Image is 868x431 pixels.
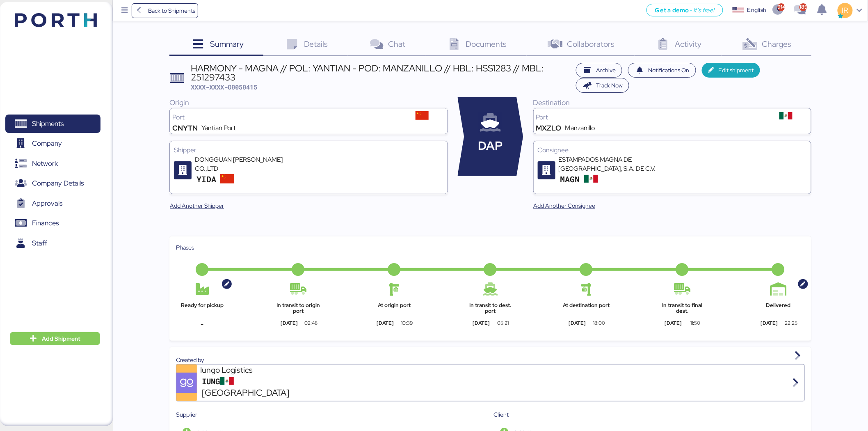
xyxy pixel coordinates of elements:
a: Staff [5,234,101,252]
span: Charges [762,39,792,49]
div: In transit to dest. port [464,303,517,314]
button: Edit shipment [702,63,761,78]
div: In transit to origin port [272,303,324,314]
div: DONGGUAN [PERSON_NAME] CO.,LTD [195,155,293,173]
button: Menu [118,4,132,18]
div: [DATE] [368,319,402,327]
div: Ready for pickup [176,303,228,314]
div: - [176,319,228,329]
div: Phases [176,243,805,252]
span: Track Now [596,80,623,90]
span: Network [32,158,58,170]
div: [DATE] [272,319,306,327]
span: Finances [32,217,59,229]
div: [DATE] [656,319,690,327]
span: Company Details [32,177,84,189]
a: Back to Shipments [132,3,199,18]
div: Consignee [538,145,807,155]
div: Manzanillo [565,125,595,131]
span: DAP [478,137,503,155]
a: Approvals [5,194,101,213]
span: Details [304,39,328,49]
a: Network [5,154,101,173]
div: Delivered [752,303,805,314]
div: English [747,6,766,14]
div: 11:50 [682,319,709,327]
div: CNYTN [172,125,198,131]
span: [GEOGRAPHIC_DATA] [202,386,289,399]
div: 02:48 [298,319,324,327]
div: Port [536,114,763,121]
a: Company Details [5,174,101,193]
button: Add Another Shipper [163,198,231,213]
div: At destination port [560,303,613,314]
div: In transit to final dest. [656,303,709,314]
span: XXXX-XXXX-O0050415 [191,83,257,91]
button: Notifications On [628,63,696,78]
div: 18:00 [586,319,612,327]
div: Created by [176,355,805,365]
div: Shipper [174,145,443,155]
span: Documents [466,39,507,49]
div: ESTAMPADOS MAGNA DE [GEOGRAPHIC_DATA], S.A. DE C.V. [559,155,657,173]
span: Edit shipment [718,65,754,75]
a: Shipments [5,115,101,133]
div: Port [172,114,400,121]
span: Back to Shipments [148,6,195,16]
div: Iungo Logistics [200,365,299,376]
span: Add Another Shipper [170,201,224,211]
div: [DATE] [464,319,498,327]
button: Add Another Consignee [527,198,602,213]
span: IR [842,5,848,16]
span: Company [32,138,62,149]
span: Collaborators [567,39,615,49]
div: 05:21 [490,319,516,327]
span: Shipments [32,118,64,130]
div: Destination [533,97,811,108]
span: Staff [32,237,47,249]
div: HARMONY - MAGNA // POL: YANTIAN - POD: MANZANILLO // HBL: HSS1283 // MBL: 251297433 [191,64,572,82]
button: Archive [576,63,623,78]
a: Company [5,134,101,153]
span: Activity [675,39,702,49]
span: Chat [388,39,406,49]
span: Approvals [32,197,62,209]
div: Origin [169,97,448,108]
a: Finances [5,214,101,233]
button: Track Now [576,78,630,93]
span: Add Another Consignee [534,201,596,211]
span: Add Shipment [42,334,80,344]
div: [DATE] [752,319,786,327]
span: Archive [596,65,616,75]
button: Add Shipment [10,332,100,345]
div: 22:25 [778,319,805,327]
div: At origin port [368,303,420,314]
div: MXZLO [536,125,562,131]
span: Notifications On [649,65,690,75]
span: Summary [210,39,244,49]
div: 10:39 [394,319,420,327]
div: [DATE] [560,319,594,327]
div: Yantian Port [201,125,236,131]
